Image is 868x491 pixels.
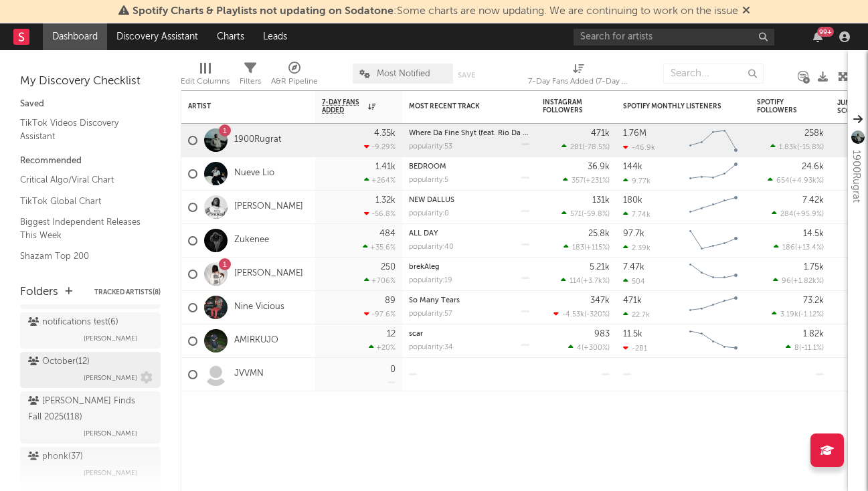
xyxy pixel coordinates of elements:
span: 183 [572,244,584,252]
a: brekAleg [409,264,440,271]
button: Tracked Artists(8) [94,289,161,296]
div: So Many Tears [409,297,529,304]
a: Nueve Lio [234,168,274,179]
span: [PERSON_NAME] [84,425,137,441]
div: Edit Columns [181,74,230,90]
div: 14.5k [803,229,824,238]
svg: Chart title [683,191,744,224]
div: 1.41k [375,163,396,171]
div: brekAleg [409,264,529,271]
div: ( ) [561,142,610,151]
a: ALL DAY [409,230,438,237]
span: +300 % [584,345,608,352]
div: popularity: 34 [409,344,453,351]
div: ( ) [773,276,824,285]
div: 144k [623,163,642,171]
div: ( ) [772,209,824,218]
div: 73.2k [803,296,824,305]
span: Most Notified [377,70,430,78]
a: Critical Algo/Viral Chart [20,173,147,187]
div: [PERSON_NAME] Finds Fall 2025 ( 118 ) [28,393,149,425]
div: 7.74k [623,210,650,219]
span: [PERSON_NAME] [84,330,137,347]
div: ( ) [563,243,610,252]
input: Search... [663,64,764,84]
div: ( ) [772,310,824,318]
div: 983 [594,330,610,338]
div: 7.42k [802,196,824,205]
span: Spotify Charts & Playlists not updating on Sodatone [133,6,394,17]
span: 4 [577,345,582,352]
div: Folders [20,284,58,300]
span: Dismiss [742,6,750,17]
div: ( ) [786,343,824,352]
a: phonk(37)[PERSON_NAME] [20,447,161,483]
div: A&R Pipeline [271,57,318,96]
span: 281 [570,144,582,151]
div: 1.82k [803,330,824,338]
div: 7-Day Fans Added (7-Day Fans Added) [528,74,628,90]
span: -15.8 % [799,144,822,151]
div: NEW DALLUS [409,197,529,204]
div: 89 [385,296,396,305]
div: 9.77k [623,177,650,185]
div: -281 [623,344,647,353]
div: Spotify Followers [757,98,804,114]
a: Biggest Independent Releases This Week [20,215,147,242]
a: Discovery Assistant [107,23,207,50]
div: 250 [381,263,396,272]
span: +4.93k % [792,177,822,185]
span: [PERSON_NAME] [84,370,137,386]
div: 471k [623,296,642,305]
div: +706 % [364,276,396,285]
span: 357 [572,177,584,185]
div: 1.75k [804,263,824,272]
div: ALL DAY [409,230,529,237]
div: ( ) [768,176,824,185]
a: notifications test(6)[PERSON_NAME] [20,312,161,349]
span: -78.5 % [584,144,608,151]
div: 1.32k [375,196,396,205]
div: 22.7k [623,310,650,319]
div: Most Recent Track [409,102,509,110]
a: Where Da Fine Shyt (feat. Rio Da Yung Og) [409,130,555,137]
div: 4.35k [374,129,396,138]
span: : Some charts are now updating. We are continuing to work on the issue [133,6,738,17]
div: Artist [188,102,288,110]
div: +35.6 % [363,243,396,252]
span: 8 [794,345,799,352]
div: -56.8 % [364,209,396,218]
div: popularity: 40 [409,243,454,251]
div: -97.6 % [364,310,396,318]
svg: Chart title [683,124,744,157]
div: popularity: 5 [409,177,448,184]
svg: Chart title [683,258,744,291]
span: 96 [782,278,791,285]
span: +13.4 % [797,244,822,252]
span: 114 [570,278,581,285]
div: 471k [591,129,610,138]
div: 5.21k [590,263,610,272]
a: BEDROOM [409,163,446,171]
div: A&R Pipeline [271,74,318,90]
a: October(12)[PERSON_NAME] [20,352,161,388]
div: ( ) [568,343,610,352]
div: phonk ( 37 ) [28,449,83,465]
a: So Many Tears [409,297,460,304]
a: scar [409,330,423,338]
span: 571 [570,211,582,218]
div: ( ) [561,209,610,218]
div: notifications test ( 6 ) [28,314,118,330]
div: 1.76M [623,129,646,138]
input: Search for artists [574,29,774,45]
a: AMIRKUJO [234,335,278,347]
a: Leads [254,23,296,50]
div: 258k [804,129,824,138]
div: +20 % [369,343,396,352]
div: 504 [623,277,645,286]
div: Spotify Monthly Listeners [623,102,723,110]
span: -59.8 % [584,211,608,218]
div: +264 % [364,176,396,185]
div: 2.39k [623,243,650,252]
div: ( ) [563,176,610,185]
